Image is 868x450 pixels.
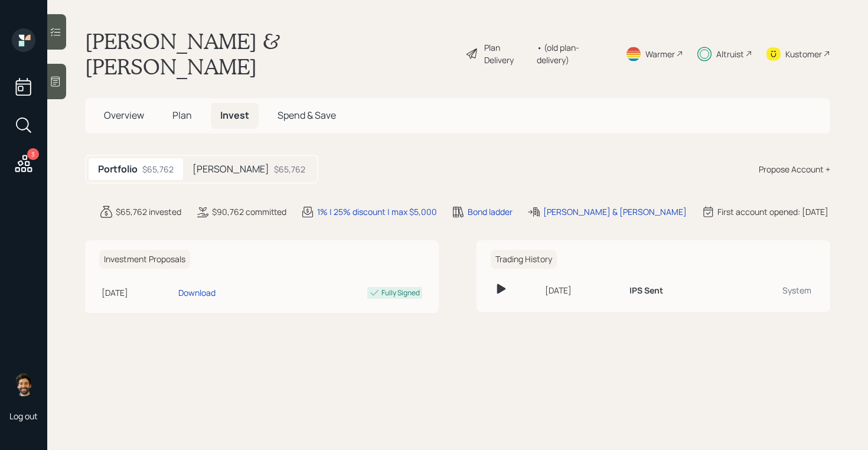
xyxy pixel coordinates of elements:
[212,206,286,218] div: $90,762 committed
[543,206,687,218] div: [PERSON_NAME] & [PERSON_NAME]
[537,41,611,66] div: • (old plan-delivery)
[484,41,531,66] div: Plan Delivery
[98,164,138,175] h5: Portfolio
[12,373,35,396] img: eric-schwartz-headshot.png
[759,163,830,175] div: Propose Account +
[99,250,190,269] h6: Investment Proposals
[142,163,174,175] div: $65,762
[629,286,663,296] h6: IPS Sent
[192,164,269,175] h5: [PERSON_NAME]
[172,109,192,122] span: Plan
[116,206,181,218] div: $65,762 invested
[102,286,174,299] div: [DATE]
[178,286,216,299] div: Download
[785,48,822,60] div: Kustomer
[317,206,437,218] div: 1% | 25% discount | max $5,000
[27,148,39,160] div: 3
[381,288,420,298] div: Fully Signed
[220,109,249,122] span: Invest
[274,163,305,175] div: $65,762
[468,206,513,218] div: Bond ladder
[716,48,744,60] div: Altruist
[717,206,828,218] div: First account opened: [DATE]
[491,250,557,269] h6: Trading History
[731,284,811,296] div: System
[645,48,675,60] div: Warmer
[545,284,620,296] div: [DATE]
[9,410,38,422] div: Log out
[104,109,144,122] span: Overview
[278,109,336,122] span: Spend & Save
[85,28,456,79] h1: [PERSON_NAME] & [PERSON_NAME]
